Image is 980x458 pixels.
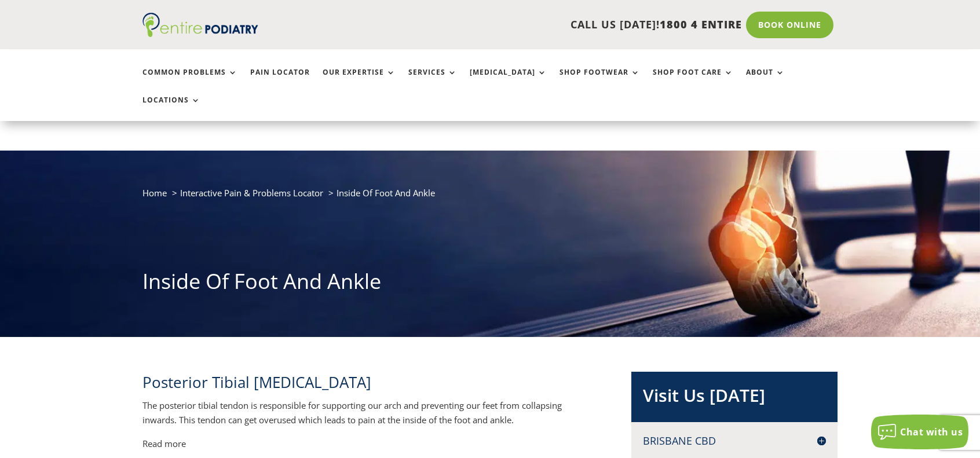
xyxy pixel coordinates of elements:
a: Common Problems [142,68,237,93]
a: Pain Locator [250,68,310,93]
a: [MEDICAL_DATA] [470,68,547,93]
span: 1800 4 ENTIRE [660,17,742,31]
button: Chat with us [871,415,968,449]
p: Read more [142,437,593,452]
span: Posterior Tibial [MEDICAL_DATA] [142,372,371,393]
span: Chat with us [900,426,963,438]
a: Shop Footwear [560,68,640,93]
a: Shop Foot Care [653,68,733,93]
a: Locations [142,96,200,121]
a: Home [142,187,167,199]
a: Our Expertise [323,68,396,93]
a: About [746,68,785,93]
img: logo (1) [142,13,258,37]
span: Inside Of Foot And Ankle [337,187,435,199]
p: CALL US [DATE]! [303,17,742,32]
a: Interactive Pain & Problems Locator [180,187,323,199]
a: Services [408,68,457,93]
a: Book Online [746,12,833,38]
nav: breadcrumb [142,185,838,209]
h4: Brisbane CBD [643,434,826,448]
h2: Visit Us [DATE] [643,383,826,413]
a: Entire Podiatry [142,28,258,39]
span: The posterior tibial tendon is responsible for supporting our arch and preventing our feet from c... [142,400,562,426]
h1: Inside Of Foot And Ankle [142,267,838,302]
